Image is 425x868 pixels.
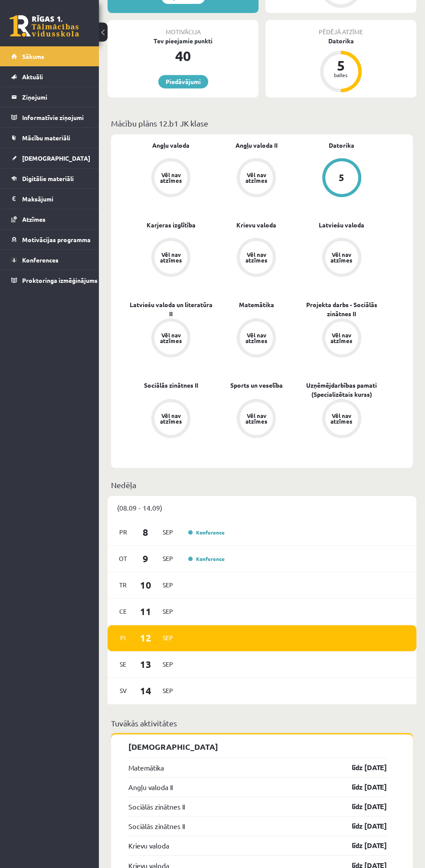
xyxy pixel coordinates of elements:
[299,238,384,279] a: Vēl nav atzīmes
[11,107,88,127] a: Informatīvie ziņojumi
[159,525,177,539] span: Sep
[114,631,132,645] span: Pi
[239,300,274,309] a: Matemātika
[159,631,177,645] span: Sep
[244,172,268,183] div: Vēl nav atzīmes
[11,168,88,188] a: Digitālie materiāli
[214,158,299,199] a: Vēl nav atzīmes
[132,604,159,619] span: 11
[337,801,387,812] a: līdz [DATE]
[244,332,268,343] div: Vēl nav atzīmes
[337,762,387,773] a: līdz [DATE]
[244,413,268,424] div: Vēl nav atzīmes
[111,117,413,129] p: Mācību plāns 12.b1 JK klase
[11,128,88,148] a: Mācību materiāli
[22,236,91,243] span: Motivācijas programma
[11,209,88,229] a: Atzīmes
[159,605,177,618] span: Sep
[214,318,299,359] a: Vēl nav atzīmes
[128,840,169,851] a: Krievu valoda
[11,67,88,87] a: Aktuāli
[159,657,177,671] span: Sep
[329,141,354,150] a: Datorika
[128,318,214,359] a: Vēl nav atzīmes
[128,158,214,199] a: Vēl nav atzīmes
[188,555,225,562] a: Konference
[128,821,185,831] a: Sociālās zinātnes II
[299,399,384,440] a: Vēl nav atzīmes
[132,578,159,592] span: 10
[159,172,183,183] div: Vēl nav atzīmes
[22,52,44,60] span: Sākums
[22,154,90,162] span: [DEMOGRAPHIC_DATA]
[11,250,88,270] a: Konferences
[114,578,132,592] span: Tr
[337,782,387,792] a: līdz [DATE]
[188,529,225,536] a: Konference
[330,252,354,263] div: Vēl nav atzīmes
[11,230,88,249] a: Motivācijas programma
[132,657,159,671] span: 13
[22,215,46,223] span: Atzīmes
[114,525,132,539] span: Pr
[11,270,88,290] a: Proktoringa izmēģinājums
[330,413,354,424] div: Vēl nav atzīmes
[214,238,299,279] a: Vēl nav atzīmes
[22,73,43,81] span: Aktuāli
[114,684,132,697] span: Sv
[159,252,183,263] div: Vēl nav atzīmes
[11,87,88,107] a: Ziņojumi
[128,399,214,440] a: Vēl nav atzīmes
[214,399,299,440] a: Vēl nav atzīmes
[114,552,132,565] span: Ot
[111,717,413,729] p: Tuvākās aktivitātes
[132,551,159,566] span: 9
[128,782,173,792] a: Angļu valoda II
[265,20,416,36] div: Pēdējā atzīme
[337,821,387,831] a: līdz [DATE]
[159,684,177,697] span: Sep
[159,413,183,424] div: Vēl nav atzīmes
[158,75,208,88] a: Piedāvājumi
[132,525,159,539] span: 8
[22,134,70,142] span: Mācību materiāli
[147,220,196,230] a: Karjeras izglītība
[128,741,387,752] p: [DEMOGRAPHIC_DATA]
[236,220,276,230] a: Krievu valoda
[230,381,283,390] a: Sports un veselība
[10,15,79,37] a: Rīgas 1. Tālmācības vidusskola
[299,381,384,399] a: Uzņēmējdarbības pamati (Specializētais kurss)
[265,36,416,45] div: Datorika
[319,220,364,230] a: Latviešu valoda
[108,45,258,66] div: 40
[111,479,413,491] p: Nedēļa
[22,87,88,107] legend: Ziņojumi
[11,148,88,168] a: [DEMOGRAPHIC_DATA]
[339,173,344,182] div: 5
[22,256,59,264] span: Konferences
[22,276,98,284] span: Proktoringa izmēģinājums
[108,496,416,519] div: (08.09 - 14.09)
[132,631,159,645] span: 12
[299,318,384,359] a: Vēl nav atzīmes
[235,141,278,150] a: Angļu valoda II
[144,381,198,390] a: Sociālās zinātnes II
[159,578,177,592] span: Sep
[244,252,268,263] div: Vēl nav atzīmes
[114,657,132,671] span: Se
[265,36,416,94] a: Datorika 5 balles
[22,175,74,182] span: Digitālie materiāli
[159,552,177,565] span: Sep
[128,801,185,812] a: Sociālās zinātnes II
[108,20,258,36] div: Motivācija
[22,107,88,127] legend: Informatīvie ziņojumi
[132,683,159,698] span: 14
[337,840,387,851] a: līdz [DATE]
[328,58,354,72] div: 5
[299,158,384,199] a: 5
[299,300,384,318] a: Projekta darbs - Sociālās zinātnes II
[11,46,88,66] a: Sākums
[159,332,183,343] div: Vēl nav atzīmes
[114,605,132,618] span: Ce
[128,238,214,279] a: Vēl nav atzīmes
